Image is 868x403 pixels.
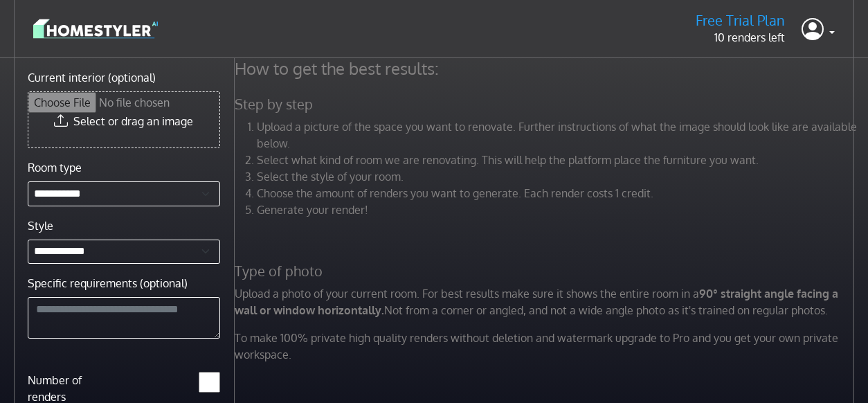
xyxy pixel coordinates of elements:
li: Select what kind of room we are renovating. This will help the platform place the furniture you w... [257,152,858,168]
p: 10 renders left [696,29,785,46]
li: Upload a picture of the space you want to renovate. Further instructions of what the image should... [257,118,858,152]
p: To make 100% private high quality renders without deletion and watermark upgrade to Pro and you g... [226,330,866,363]
label: Specific requirements (optional) [28,275,188,292]
h5: Step by step [226,96,866,113]
img: logo-3de290ba35641baa71223ecac5eacb59cb85b4c7fdf211dc9aaecaaee71ea2f8.svg [33,17,158,41]
h4: How to get the best results: [226,58,866,79]
label: Current interior (optional) [28,69,156,86]
li: Choose the amount of renders you want to generate. Each render costs 1 credit. [257,185,858,201]
h5: Type of photo [226,262,866,280]
label: Style [28,217,53,234]
label: Room type [28,159,82,176]
li: Select the style of your room. [257,168,858,185]
li: Generate your render! [257,201,858,218]
p: Upload a photo of your current room. For best results make sure it shows the entire room in a Not... [226,285,866,319]
h5: Free Trial Plan [696,12,785,29]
